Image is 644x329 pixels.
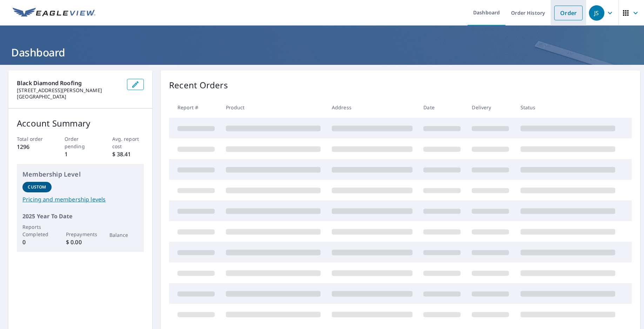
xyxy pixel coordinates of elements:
[17,143,49,151] p: 1296
[17,79,121,87] p: Black Diamond Roofing
[466,97,515,118] th: Delivery
[220,97,326,118] th: Product
[17,117,144,130] p: Account Summary
[65,135,96,150] p: Order pending
[13,8,95,18] img: EV Logo
[17,94,121,100] p: [GEOGRAPHIC_DATA]
[66,231,95,238] p: Prepayments
[112,150,144,158] p: $ 38.41
[8,45,636,60] h1: Dashboard
[28,184,46,190] p: Custom
[112,135,144,150] p: Avg. report cost
[554,6,583,20] a: Order
[169,97,220,118] th: Report #
[17,87,121,94] p: [STREET_ADDRESS][PERSON_NAME]
[169,79,228,91] p: Recent Orders
[22,195,138,204] a: Pricing and membership levels
[17,135,49,143] p: Total order
[109,231,139,239] p: Balance
[22,223,52,238] p: Reports Completed
[22,212,138,220] p: 2025 Year To Date
[22,170,138,179] p: Membership Level
[589,5,604,21] div: JS
[22,238,52,246] p: 0
[515,97,621,118] th: Status
[66,238,95,246] p: $ 0.00
[418,97,466,118] th: Date
[326,97,418,118] th: Address
[65,150,96,158] p: 1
